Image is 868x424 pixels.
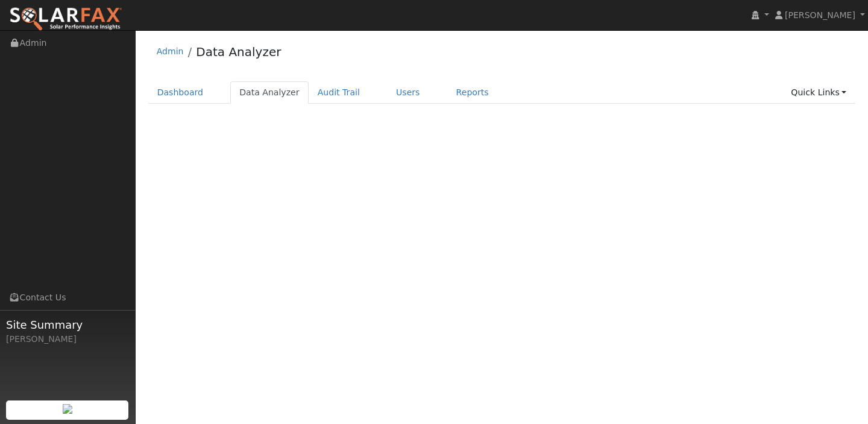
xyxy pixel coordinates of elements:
a: Data Analyzer [230,81,309,104]
div: [PERSON_NAME] [6,333,129,346]
a: Dashboard [148,81,213,104]
img: SolarFax [9,7,122,32]
a: Data Analyzer [196,45,281,59]
a: Audit Trail [309,81,369,104]
a: Reports [447,81,498,104]
span: Site Summary [6,317,129,333]
a: Quick Links [782,81,855,104]
a: Admin [157,46,184,56]
a: Users [387,81,429,104]
img: retrieve [63,404,72,414]
span: [PERSON_NAME] [785,10,855,20]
